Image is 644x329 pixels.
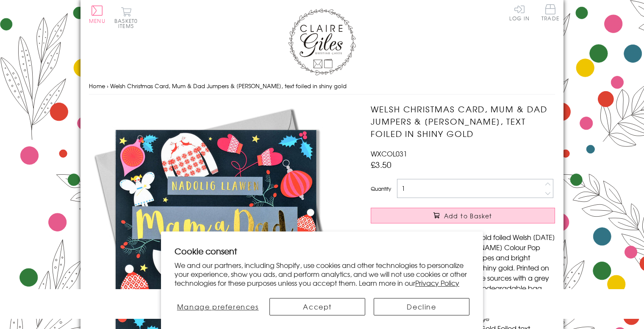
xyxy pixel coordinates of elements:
button: Menu [89,6,105,23]
nav: breadcrumbs [89,78,555,95]
h1: Welsh Christmas Card, Mum & Dad Jumpers & [PERSON_NAME], text foiled in shiny gold [371,103,555,139]
span: Trade [541,4,559,21]
button: Decline [374,298,469,315]
span: £3.50 [371,159,391,170]
p: We and our partners, including Shopify, use cookies and other technologies to personalize your ex... [175,261,469,287]
a: Log In [509,4,530,21]
span: 0 items [118,17,138,30]
a: Home [89,82,105,90]
button: Manage preferences [175,298,261,315]
button: Basket0 items [114,7,138,28]
span: Manage preferences [177,301,259,312]
button: Add to Basket [371,208,555,223]
button: Accept [269,298,365,315]
a: Privacy Policy [415,278,459,288]
span: Menu [89,17,105,25]
span: Add to Basket [444,212,492,220]
img: Claire Giles Greetings Cards [288,8,356,75]
h2: Cookie consent [175,245,469,257]
span: WXCOL031 [371,148,407,159]
label: Quantity [371,185,391,192]
span: › [107,82,108,90]
a: Trade [541,4,559,22]
span: Welsh Christmas Card, Mum & Dad Jumpers & [PERSON_NAME], text foiled in shiny gold [110,82,347,90]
